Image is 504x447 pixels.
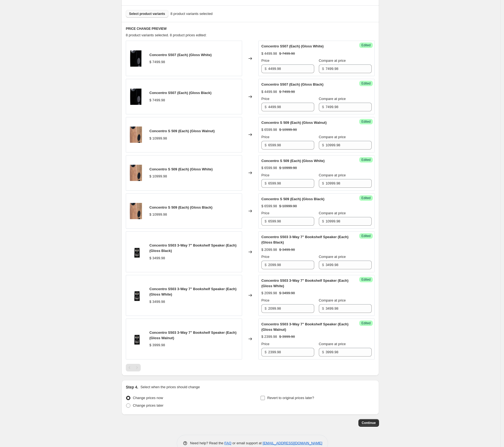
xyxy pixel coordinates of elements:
[361,81,371,86] span: Edited
[279,290,295,296] strike: $ 3499.98
[361,43,371,47] span: Edited
[319,59,346,63] span: Compare at price
[322,105,324,109] span: $
[129,12,165,16] span: Select product variants
[149,299,165,305] div: $ 3499.98
[279,334,295,339] strike: $ 3999.98
[279,165,297,171] strike: $ 10999.98
[261,298,269,302] span: Price
[265,105,267,109] span: $
[126,364,141,371] nav: Pagination
[361,158,371,162] span: Edited
[263,441,322,445] a: [EMAIL_ADDRESS][DOMAIN_NAME]
[322,181,324,185] span: $
[261,165,277,171] div: $ 6599.98
[129,244,145,260] img: Concentro_503_s_01_80x.jpg
[261,44,324,48] span: Concentro S507 (Each) (Gloss White)
[149,255,165,261] div: $ 3499.98
[261,173,269,177] span: Price
[261,255,269,259] span: Price
[126,10,168,18] button: Select product variants
[279,247,295,252] strike: $ 3499.98
[358,419,379,427] button: Continue
[322,263,324,267] span: $
[361,277,371,282] span: Edited
[261,82,323,86] span: Concentro S507 (Each) (Gloss Black)
[190,441,224,445] span: Need help? Read the
[322,219,324,223] span: $
[261,334,277,339] div: $ 2399.98
[322,306,324,310] span: $
[322,350,324,354] span: $
[129,203,145,219] img: ELAC-1-20-ConcentroS509-Nussbaum-1_80x.jpg
[149,53,212,57] span: Concentro S507 (Each) (Gloss White)
[129,287,145,303] img: Concentro_503_s_01_80x.jpg
[149,167,213,171] span: Concentro S 509 (Each) (Gloss White)
[319,173,346,177] span: Compare at price
[261,278,348,288] span: Concentro S503 3-Way 7" Bookshelf Speaker (Each) (Gloss White)
[261,290,277,296] div: $ 2099.98
[361,119,371,124] span: Edited
[126,27,375,31] h6: PRICE CHANGE PREVIEW
[261,197,325,201] span: Concentro S 509 (Each) (Gloss Black)
[261,342,269,346] span: Price
[149,129,215,133] span: Concentro S 509 (Each) (Gloss Walnut)
[261,135,269,139] span: Price
[279,203,297,209] strike: $ 10999.98
[261,235,348,244] span: Concentro S503 3-Way 7" Bookshelf Speaker (Each) (Gloss Black)
[265,219,267,223] span: $
[261,97,269,101] span: Price
[319,255,346,259] span: Compare at price
[129,331,145,347] img: Concentro_503_s_01_80x.jpg
[149,205,213,209] span: Concentro S 509 (Each) (Gloss Black)
[319,211,346,215] span: Compare at price
[129,89,145,105] img: ELACConcentroS-BK-1_80x.jpg
[361,196,371,200] span: Edited
[126,384,138,390] h2: Step 4.
[279,51,295,56] strike: $ 7499.98
[133,403,163,407] span: Change prices later
[322,67,324,71] span: $
[265,181,267,185] span: $
[265,350,267,354] span: $
[261,121,327,125] span: Concentro S 509 (Each) (Gloss Walnut)
[149,243,236,253] span: Concentro S503 3-Way 7" Bookshelf Speaker (Each) (Gloss Black)
[149,98,165,103] div: $ 7499.98
[149,287,236,296] span: Concentro S503 3-Way 7" Bookshelf Speaker (Each) (Gloss White)
[261,127,277,132] div: $ 6599.98
[133,396,163,400] span: Change prices now
[362,421,376,425] span: Continue
[319,342,346,346] span: Compare at price
[224,441,232,445] a: FAQ
[261,211,269,215] span: Price
[126,33,207,37] span: 8 product variants selected. 8 product prices edited:
[149,342,165,348] div: $ 3999.98
[232,441,263,445] span: or email support at
[267,396,314,400] span: Revert to original prices later?
[261,322,348,332] span: Concentro S503 3-Way 7" Bookshelf Speaker (Each) (Gloss Walnut)
[171,11,213,17] span: 8 product variants selected
[149,174,167,179] div: $ 10999.98
[279,127,297,132] strike: $ 10999.98
[319,135,346,139] span: Compare at price
[319,298,346,302] span: Compare at price
[129,50,145,67] img: ELACConcentroS-BK-1_80x.jpg
[361,234,371,238] span: Edited
[149,91,211,95] span: Concentro S507 (Each) (Gloss Black)
[261,59,269,63] span: Price
[149,212,167,217] div: $ 10999.98
[265,143,267,147] span: $
[361,321,371,325] span: Edited
[149,59,165,65] div: $ 7499.98
[129,165,145,181] img: ELAC-1-20-ConcentroS509-Nussbaum-1_80x.jpg
[149,331,236,340] span: Concentro S503 3-Way 7" Bookshelf Speaker (Each) (Gloss Walnut)
[265,263,267,267] span: $
[279,89,295,95] strike: $ 7499.98
[322,143,324,147] span: $
[261,247,277,252] div: $ 2099.98
[319,97,346,101] span: Compare at price
[265,67,267,71] span: $
[261,159,325,163] span: Concentro S 509 (Each) (Gloss White)
[261,203,277,209] div: $ 6599.98
[261,89,277,95] div: $ 4499.98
